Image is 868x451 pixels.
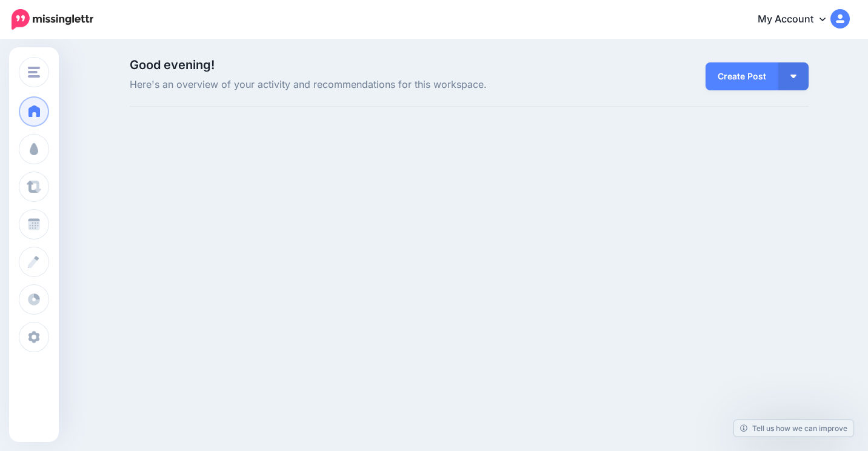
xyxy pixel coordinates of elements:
img: menu.png [28,67,40,78]
a: Tell us how we can improve [734,420,853,436]
span: Good evening! [130,58,215,72]
span: Here's an overview of your activity and recommendations for this workspace. [130,77,576,93]
a: Create Post [706,62,778,90]
img: arrow-down-white.png [790,75,796,78]
img: Missinglettr [12,9,93,30]
a: My Account [746,5,850,35]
